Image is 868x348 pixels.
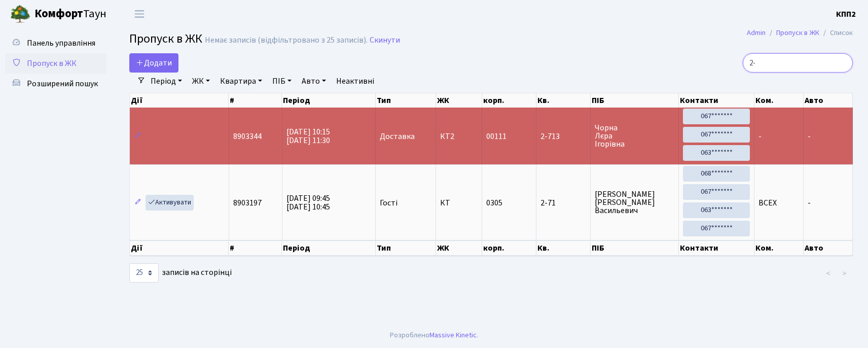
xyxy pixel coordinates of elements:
[591,240,679,256] th: ПІБ
[754,93,804,108] th: Ком.
[376,93,436,108] th: Тип
[747,27,766,38] a: Admin
[129,263,159,283] select: записів на сторінці
[804,93,853,108] th: Авто
[376,240,436,256] th: Тип
[591,93,679,108] th: ПІБ
[146,195,194,211] a: Активувати
[282,240,376,256] th: Період
[147,73,186,90] a: Період
[129,30,202,48] span: Пропуск в ЖК
[390,330,478,341] div: Розроблено .
[804,240,853,256] th: Авто
[233,197,262,208] span: 8903197
[370,36,400,45] a: Скинути
[486,131,507,142] span: 00111
[808,131,811,142] span: -
[205,36,368,45] div: Немає записів (відфільтровано з 25 записів).
[808,197,811,208] span: -
[732,22,868,44] nav: breadcrumb
[10,4,30,24] img: logo.png
[229,93,282,108] th: #
[127,6,152,22] button: Переключити навігацію
[482,240,536,256] th: корп.
[5,33,106,53] a: Панель управління
[298,73,330,90] a: Авто
[130,240,229,256] th: Дії
[380,199,397,207] span: Гості
[536,240,591,256] th: Кв.
[5,53,106,74] a: Пропуск в ЖК
[27,78,98,89] span: Розширений пошук
[743,53,853,73] input: Пошук...
[129,263,232,283] label: записів на сторінці
[34,6,83,22] b: Комфорт
[332,73,378,90] a: Неактивні
[540,199,586,207] span: 2-71
[679,240,754,256] th: Контакти
[440,199,478,207] span: КТ
[758,131,762,142] span: -
[758,197,777,208] span: ВСЕХ
[679,93,754,108] th: Контакти
[27,58,77,69] span: Пропуск в ЖК
[595,124,674,148] span: Чорна Лєра Ігорівна
[229,240,282,256] th: #
[819,27,853,39] li: Список
[34,6,106,23] span: Таун
[486,197,502,208] span: 0305
[595,190,674,215] span: [PERSON_NAME] [PERSON_NAME] Васильевич
[130,93,229,108] th: Дії
[429,330,477,340] a: Massive Kinetic
[836,9,856,20] b: КПП2
[27,38,95,49] span: Панель управління
[233,131,262,142] span: 8903344
[380,132,415,141] span: Доставка
[436,93,482,108] th: ЖК
[776,27,819,38] a: Пропуск в ЖК
[286,193,330,213] span: [DATE] 09:45 [DATE] 10:45
[836,8,856,20] a: КПП2
[540,132,586,141] span: 2-713
[188,73,214,90] a: ЖК
[216,73,266,90] a: Квартира
[129,53,178,73] a: Додати
[5,74,106,94] a: Розширений пошук
[436,240,482,256] th: ЖК
[282,93,376,108] th: Період
[440,132,478,141] span: КТ2
[482,93,536,108] th: корп.
[536,93,591,108] th: Кв.
[286,126,330,146] span: [DATE] 10:15 [DATE] 11:30
[268,73,296,90] a: ПІБ
[754,240,804,256] th: Ком.
[136,57,172,68] span: Додати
